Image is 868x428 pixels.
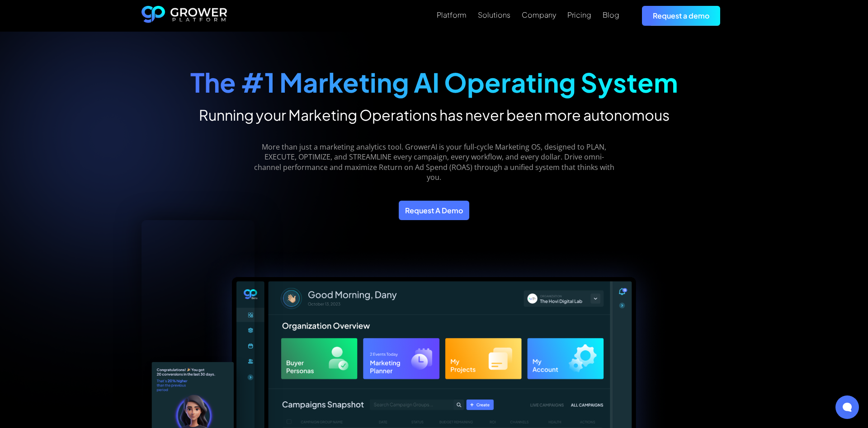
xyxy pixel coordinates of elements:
div: Solutions [478,10,510,19]
a: Solutions [478,9,510,20]
div: Platform [437,10,467,19]
div: Company [522,10,556,19]
div: Blog [603,10,619,19]
a: Blog [603,9,619,20]
a: home [142,6,227,26]
a: Request a demo [642,6,720,25]
a: Pricing [567,9,591,20]
strong: The #1 Marketing AI Operating System [190,66,678,99]
h2: Running your Marketing Operations has never been more autonomous [190,106,678,124]
a: Request A Demo [399,201,469,220]
a: Company [522,9,556,20]
p: More than just a marketing analytics tool. GrowerAI is your full-cycle Marketing OS, designed to ... [253,142,616,183]
div: Pricing [567,10,591,19]
a: Platform [437,9,467,20]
